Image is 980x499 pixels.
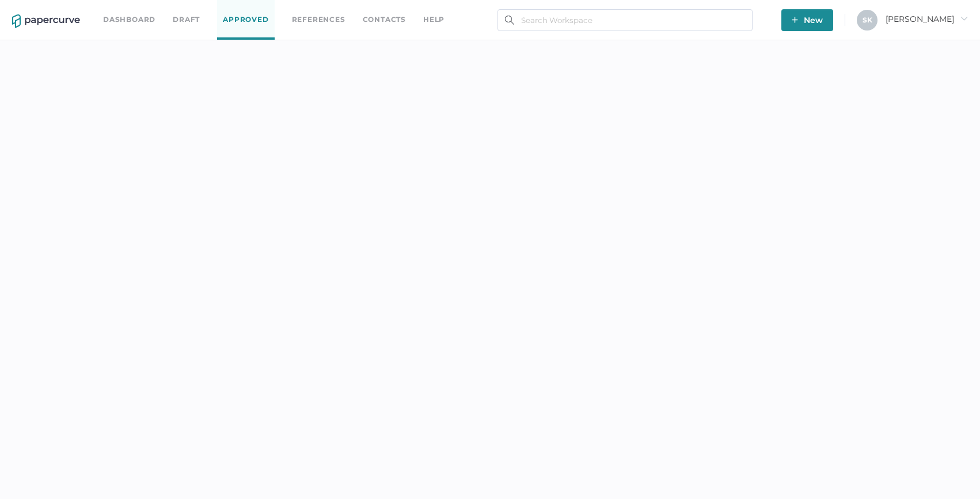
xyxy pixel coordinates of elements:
a: Dashboard [103,13,155,26]
a: Draft [173,13,200,26]
span: S K [863,16,872,24]
img: papercurve-logo-colour.7244d18c.svg [12,14,80,28]
button: New [781,9,833,31]
span: [PERSON_NAME] [886,14,968,24]
span: New [792,9,823,31]
img: plus-white.e19ec114.svg [792,17,798,23]
input: Search Workspace [497,9,753,31]
a: Contacts [363,13,406,26]
img: search.bf03fe8b.svg [505,16,514,25]
div: help [423,13,445,26]
a: References [292,13,345,26]
i: arrow_right [960,14,968,22]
